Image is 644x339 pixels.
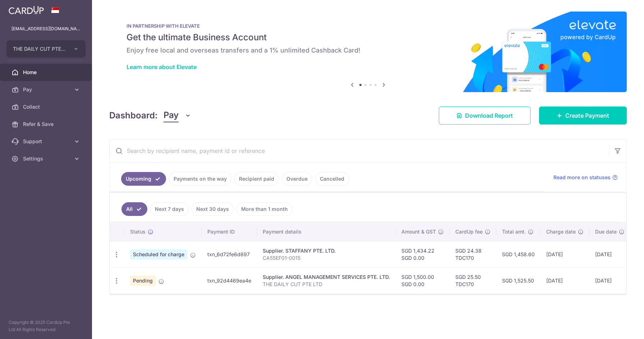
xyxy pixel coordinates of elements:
[126,46,609,55] h6: Enjoy free local and overseas transfers and a 1% unlimited Cashback Card!
[282,172,312,186] a: Overdue
[109,109,158,122] h4: Dashboard:
[565,111,609,120] span: Create Payment
[465,111,513,120] span: Download Report
[23,155,70,162] span: Settings
[23,69,70,76] span: Home
[236,202,293,216] a: More than 1 month
[496,241,540,267] td: SGD 1,458.60
[589,267,630,294] td: [DATE]
[121,202,147,216] a: All
[496,267,540,294] td: SGD 1,525.50
[150,202,189,216] a: Next 7 days
[315,172,349,186] a: Cancelled
[257,222,396,241] th: Payment details
[23,138,70,145] span: Support
[439,107,530,125] a: Download Report
[450,241,496,267] td: SGD 24.38 TDC170
[455,228,483,235] span: CardUp fee
[202,267,257,294] td: txn_92d4469ea4e
[202,241,257,267] td: txn_6d72fe6d897
[6,40,86,58] button: THE DAILY CUT PTE. LTD.
[23,86,70,93] span: Pay
[553,174,611,181] span: Read more on statuses
[23,121,70,128] span: Refer & Save
[9,6,44,14] img: CardUp
[202,222,257,241] th: Payment ID
[109,12,627,92] img: Renovation banner
[263,254,390,262] p: CA55EF01-0015
[546,228,576,235] span: Charge date
[589,241,630,267] td: [DATE]
[126,63,197,71] a: Learn more about Elevate
[126,32,609,43] h5: Get the ultimate Business Account
[11,25,80,32] p: [EMAIL_ADDRESS][DOMAIN_NAME]
[130,228,146,235] span: Status
[13,45,66,53] span: THE DAILY CUT PTE. LTD.
[263,281,390,288] p: THE DAILY CUT PTE LTD
[401,228,436,235] span: Amount & GST
[234,172,279,186] a: Recipient paid
[169,172,231,186] a: Payments on the way
[164,109,179,122] span: Pay
[553,174,618,181] a: Read more on statuses
[396,267,450,294] td: SGD 1,500.00 SGD 0.00
[121,172,166,186] a: Upcoming
[539,107,627,125] a: Create Payment
[164,109,191,122] button: Pay
[263,247,390,254] div: Supplier. STAFFANY PTE. LTD.
[130,249,187,259] span: Scheduled for charge
[126,23,609,29] p: IN PARTNERSHIP WITH ELEVATE
[502,228,526,235] span: Total amt.
[130,276,156,286] span: Pending
[23,103,70,110] span: Collect
[540,267,589,294] td: [DATE]
[192,202,234,216] a: Next 30 days
[450,267,496,294] td: SGD 25.50 TDC170
[396,241,450,267] td: SGD 1,434.22 SGD 0.00
[263,274,390,281] div: Supplier. ANGEL MANAGEMENT SERVICES PTE. LTD.
[110,139,609,162] input: Search by recipient name, payment id or reference
[540,241,589,267] td: [DATE]
[595,228,617,235] span: Due date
